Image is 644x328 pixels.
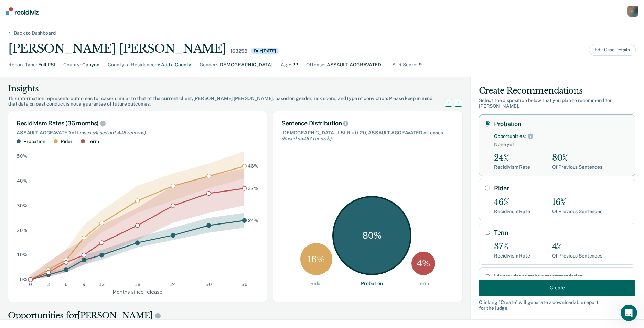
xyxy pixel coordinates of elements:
[38,61,55,68] div: Full PSI
[281,130,454,142] div: [DEMOGRAPHIC_DATA], LSI-R = 0-20, ASSAULT-AGGRAVATED offenses
[17,120,259,127] div: Recidivism Rates (36 months)
[494,133,526,139] div: Opportunities:
[200,61,217,68] div: Gender :
[63,61,81,68] div: County :
[218,61,272,68] div: [DEMOGRAPHIC_DATA]
[248,163,258,169] text: 46%
[206,282,212,287] text: 30
[552,197,602,207] div: 16%
[494,197,530,207] div: 46%
[83,282,86,287] text: 9
[17,203,28,208] text: 30%
[30,151,244,280] g: area
[552,164,602,170] div: Of Previous Sentences
[92,130,146,135] span: (Based on 1,445 records )
[479,85,635,96] div: Create Recommendations
[327,61,381,68] div: ASSAULT-AGGRAVATED
[29,282,32,287] text: 0
[310,281,322,286] div: Rider
[135,282,141,287] text: 18
[411,252,435,275] div: 4 %
[170,282,176,287] text: 24
[494,120,630,128] label: Probation
[494,242,530,252] div: 37%
[20,277,28,282] text: 0%
[17,252,28,258] text: 10%
[23,139,45,144] div: Probation
[251,48,279,54] div: Due [DATE]
[99,282,105,287] text: 12
[17,130,259,136] div: ASSAULT-AGGRAVATED offenses
[552,253,602,259] div: Of Previous Sentences
[627,6,638,17] div: K L
[627,6,638,17] button: KL
[494,273,630,279] label: I do not wish to make a recommendation
[241,282,248,287] text: 36
[552,153,602,163] div: 80%
[17,227,28,233] text: 20%
[248,163,258,223] g: text
[8,42,226,56] div: [PERSON_NAME] [PERSON_NAME]
[552,242,602,252] div: 4%
[361,281,383,286] div: Probation
[17,178,28,184] text: 40%
[418,281,429,286] div: Term
[8,61,37,68] div: Report Type :
[332,196,411,275] div: 80 %
[494,209,530,215] div: Recidivism Rate
[88,139,99,144] div: Term
[589,44,636,56] button: Edit Case Details
[230,48,247,54] div: 163258
[29,282,247,287] g: x-axis tick label
[494,229,630,237] label: Term
[494,253,530,259] div: Recidivism Rate
[8,83,453,94] div: Insights
[281,61,291,68] div: Age :
[494,153,530,163] div: 24%
[108,61,156,68] div: County of Residence :
[6,30,64,36] div: Back to Dashboard
[281,120,454,127] div: Sentence Distribution
[306,61,325,68] div: Offense :
[292,61,298,68] div: 22
[494,185,630,192] label: Rider
[389,61,417,68] div: LSI-R Score :
[621,305,637,321] iframe: Intercom live chat
[494,142,630,147] span: None yet
[17,153,28,282] g: y-axis tick label
[8,310,463,321] div: Opportunities for [PERSON_NAME]
[17,153,28,159] text: 50%
[494,164,530,170] div: Recidivism Rate
[65,282,68,287] text: 6
[6,7,39,15] img: Recidiviz
[82,61,99,68] div: Canyon
[112,289,162,294] g: x-axis label
[47,282,50,287] text: 3
[479,98,635,109] div: Select the disposition below that you plan to recommend for [PERSON_NAME] .
[419,61,422,68] div: 9
[112,289,162,294] text: Months since release
[552,209,602,215] div: Of Previous Sentences
[300,243,332,275] div: 16 %
[248,185,258,191] text: 37%
[479,299,635,311] div: Clicking " Create " will generate a downloadable report for the judge.
[8,96,453,107] div: This information represents outcomes for cases similar to that of the current client, [PERSON_NAM...
[281,136,331,141] span: (Based on 467 records )
[248,217,258,223] text: 24%
[61,139,73,144] div: Rider
[479,280,635,296] button: Create
[157,61,191,68] div: + Add a County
